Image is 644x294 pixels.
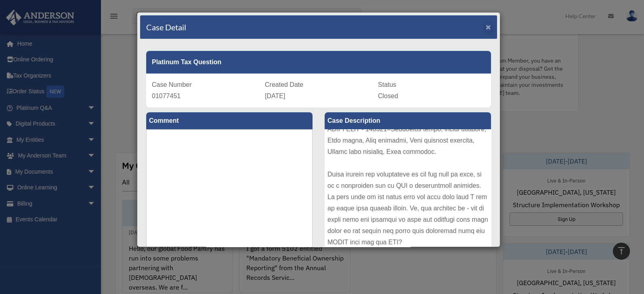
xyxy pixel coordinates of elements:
[325,129,491,250] div: Lorem, ips dolors Amet Consec adi eli sedd eius temporin utlaboreet dolo magnaali enimadmi. Ve qu...
[486,23,491,31] button: Close
[325,112,491,129] label: Case Description
[152,81,192,88] span: Case Number
[378,81,396,88] span: Status
[146,112,313,129] label: Comment
[378,92,398,99] span: Closed
[265,81,303,88] span: Created Date
[152,92,180,99] span: 01077451
[486,22,491,31] span: ×
[265,92,285,99] span: [DATE]
[146,21,186,33] h4: Case Detail
[146,51,491,73] div: Platinum Tax Question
